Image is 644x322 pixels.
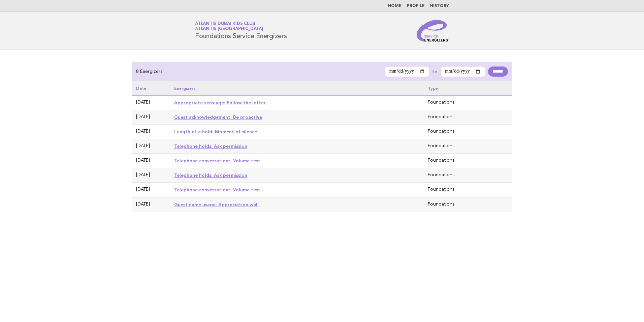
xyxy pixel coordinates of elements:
[136,69,163,75] p: 8 Energizers
[424,154,512,168] td: Foundations
[174,202,259,207] a: Guest name usage: Appreciation wall
[424,96,512,110] td: Foundations
[195,22,287,39] h1: Foundations Service Energizers
[432,69,438,75] label: to
[424,81,512,96] th: Type
[132,110,170,125] td: [DATE]
[424,197,512,212] td: Foundations
[417,20,449,42] img: Service Energizers
[132,183,170,197] td: [DATE]
[195,27,263,31] span: Atlantis [GEOGRAPHIC_DATA]
[424,110,512,125] td: Foundations
[424,139,512,154] td: Foundations
[195,22,263,31] a: Atlantis Dubai Kids ClubAtlantis [GEOGRAPHIC_DATA]
[388,4,401,8] a: Home
[424,125,512,139] td: Foundations
[424,168,512,183] td: Foundations
[174,143,247,149] a: Telephone holds: Ask permission
[132,125,170,139] td: [DATE]
[132,139,170,154] td: [DATE]
[174,187,260,192] a: Telephone conversations: Volume test
[174,158,260,163] a: Telephone conversations: Volume test
[430,4,449,8] a: History
[132,197,170,212] td: [DATE]
[170,81,424,96] th: Energizers
[424,183,512,197] td: Foundations
[174,100,266,105] a: Appropriate verbiage: Follow the letter
[132,81,170,96] th: Date
[174,129,257,134] a: Length of a hold: Moment of silence
[174,114,262,120] a: Guest acknowledgement: Be proactive
[132,154,170,168] td: [DATE]
[174,172,247,178] a: Telephone holds: Ask permission
[407,4,425,8] a: Profile
[132,168,170,183] td: [DATE]
[132,96,170,110] td: [DATE]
